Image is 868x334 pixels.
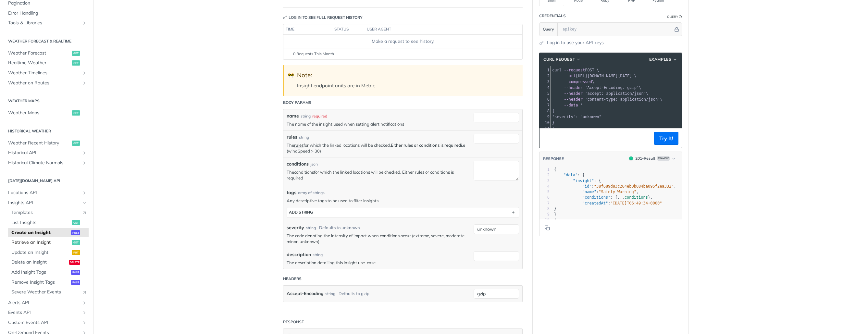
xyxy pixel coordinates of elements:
[539,114,551,120] div: 9
[552,97,663,102] span: \
[673,26,680,32] button: Hide
[72,250,80,255] span: put
[294,169,314,175] a: conditions
[8,20,80,26] span: Tools & Libraries
[319,225,360,231] div: Defaults to unknown
[82,200,87,205] button: Hide subpages for Insights API
[298,190,325,196] div: array of strings
[306,225,316,231] div: string
[8,287,89,297] a: Severe Weather EventsLink
[287,198,519,204] p: Any descriptive tags to be used to filter insights
[5,128,89,134] h2: Historical Weather
[647,56,680,63] button: Examples
[301,113,311,119] div: string
[287,260,470,266] p: The description detailing this insight use-case
[539,201,550,206] div: 7
[5,298,89,308] a: Alerts APIShow subpages for Alerts API
[71,280,80,285] span: post
[564,91,583,96] span: --header
[11,249,70,256] span: Update an Insight
[626,155,678,162] button: 201201-ResultExample
[554,190,639,194] span: : ,
[552,80,594,84] span: \
[11,209,79,216] span: Templates
[287,233,470,244] p: The code denoting the intensity of impact when conditions occur (extreme, severe, moderate, minor...
[582,201,608,205] span: "createdAt"
[8,50,70,56] span: Weather Forecast
[5,198,89,208] a: Insights APIHide subpages for Insights API
[543,56,575,62] span: cURL Request
[667,14,678,19] div: Query
[564,103,578,107] span: --data
[657,156,670,161] span: Example
[667,14,682,19] div: QueryInformation
[539,102,551,108] div: 7
[287,142,470,154] p: The for which the linked locations will be checked. i.e (windSpeed > 30)
[283,100,311,105] div: Body Params
[552,91,648,96] span: \
[585,85,639,90] span: 'Accept-Encoding: gzip'
[339,289,369,298] div: Defaults to gzip
[539,73,551,79] div: 2
[72,220,80,225] span: get
[8,60,70,66] span: Realtime Weather
[82,210,87,215] i: Link
[554,184,676,189] span: : ,
[552,68,599,72] span: POST \
[8,257,89,267] a: Delete an Insightdelete
[5,68,89,78] a: Weather TimelinesShow subpages for Weather Timelines
[287,161,309,167] label: conditions
[543,223,552,233] button: Copy to clipboard
[5,138,89,148] a: Weather Recent Historyget
[11,259,68,266] span: Delete an Insight
[543,155,564,162] button: RESPONSE
[543,26,554,32] span: Query
[8,278,89,287] a: Remove Insight Tagspost
[8,70,80,76] span: Weather Timelines
[554,217,556,222] span: }
[288,71,294,79] span: 🚧
[11,289,79,295] span: Severe Weather Events
[585,91,646,96] span: 'accept: application/json'
[564,74,576,78] span: --url
[8,10,87,17] span: Error Handling
[559,23,673,36] input: apikey
[539,212,550,217] div: 9
[5,18,89,28] a: Tools & LibrariesShow subpages for Tools & Libraries
[5,8,89,18] a: Error Handling
[582,184,592,189] span: "id"
[564,173,577,177] span: "data"
[8,228,89,238] a: Create an Insightpost
[552,85,641,90] span: \
[554,167,556,172] span: {
[287,207,519,217] button: ADD string
[594,184,674,189] span: "38f689d83c264eb0b084ba095f2ea332"
[5,98,89,104] h2: Weather Maps
[625,195,648,200] span: conditions
[554,201,662,205] span: :
[554,179,601,183] span: : {
[5,148,89,158] a: Historical APIShow subpages for Historical API
[5,308,89,317] a: Events APIShow subpages for Events API
[552,115,601,119] span: "severity": "unknown"
[679,15,682,19] i: Information
[635,155,655,161] div: 201 - Result
[82,20,87,26] button: Show subpages for Tools & Libraries
[325,289,335,298] div: string
[554,195,653,200] span: : { },
[286,38,520,45] div: Make a request to see history.
[539,167,550,172] div: 1
[5,58,89,68] a: Realtime Weatherget
[82,290,87,295] i: Link
[564,68,585,72] span: --request
[283,276,302,282] div: Headers
[580,103,583,107] span: '
[82,310,87,315] button: Show subpages for Events API
[8,300,80,306] span: Alerts API
[8,110,70,116] span: Weather Maps
[297,71,516,79] div: Note:
[629,156,633,160] span: 201
[5,48,89,58] a: Weather Forecastget
[8,160,80,166] span: Historical Climate Normals
[539,184,550,189] div: 4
